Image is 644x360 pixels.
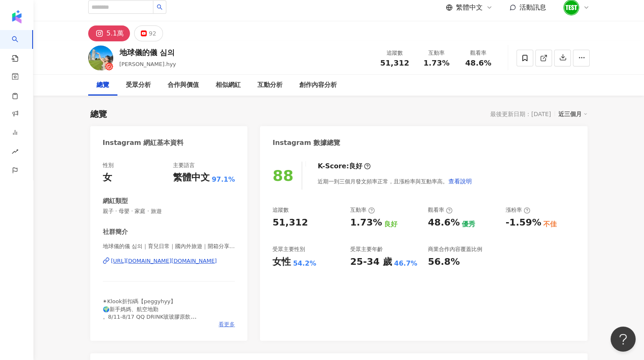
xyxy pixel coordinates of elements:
[216,80,241,90] div: 相似網紅
[103,243,235,250] span: 地球儀的儀 심의｜育兒日常｜國內外旅遊｜開箱分享 | [PERSON_NAME].hyy
[126,80,151,90] div: 受眾分析
[97,80,109,90] div: 總覽
[120,47,176,58] div: 地球儀的儀 심의
[423,59,449,67] span: 1.73%
[293,259,316,268] div: 54.2%
[103,197,128,205] div: 網紅類型
[318,173,472,190] div: 近期一到三個月發文頻率正常，且漲粉率與互動率高。
[519,3,546,11] span: 活動訊息
[272,167,293,184] div: 88
[394,259,417,268] div: 46.7%
[88,25,130,41] button: 5.1萬
[149,28,156,39] div: 92
[350,256,392,269] div: 25-34 歲
[120,61,176,67] span: [PERSON_NAME].hyy
[463,49,494,57] div: 觀看率
[103,257,235,265] a: [URL][DOMAIN_NAME][DOMAIN_NAME]
[272,246,305,253] div: 受眾主要性別
[349,162,362,171] div: 良好
[272,256,291,269] div: 女性
[456,3,483,12] span: 繁體中文
[12,30,28,63] a: search
[380,58,409,67] span: 51,312
[558,109,588,119] div: 近三個月
[103,208,235,215] span: 親子 · 母嬰 · 家庭 · 旅遊
[543,220,557,229] div: 不佳
[272,138,340,147] div: Instagram 數據總覽
[10,10,23,23] img: logo icon
[428,216,460,229] div: 48.6%
[421,49,453,57] div: 互動率
[103,171,112,184] div: 女
[318,162,371,171] div: K-Score :
[168,80,199,90] div: 合作與價值
[219,321,235,328] span: 看更多
[428,206,453,214] div: 觀看率
[111,257,217,265] div: [URL][DOMAIN_NAME][DOMAIN_NAME]
[428,256,460,269] div: 56.8%
[134,25,163,41] button: 92
[157,4,163,10] span: search
[12,143,18,162] span: rise
[490,111,551,117] div: 最後更新日期：[DATE]
[384,220,397,229] div: 良好
[350,206,375,214] div: 互動率
[272,216,308,229] div: 51,312
[379,49,411,57] div: 追蹤數
[107,28,124,39] div: 5.1萬
[462,220,475,229] div: 優秀
[103,138,184,147] div: Instagram 網紅基本資料
[103,162,114,169] div: 性別
[506,206,530,214] div: 漲粉率
[611,327,636,352] iframe: Help Scout Beacon - Open
[448,178,472,185] span: 查看說明
[506,216,541,229] div: -1.59%
[257,80,283,90] div: 互動分析
[448,173,472,190] button: 查看說明
[173,162,195,169] div: 主要語言
[103,228,128,236] div: 社群簡介
[212,175,235,184] span: 97.1%
[350,246,383,253] div: 受眾主要年齡
[90,108,107,120] div: 總覽
[465,59,491,67] span: 48.6%
[173,171,210,184] div: 繁體中文
[350,216,382,229] div: 1.73%
[272,206,289,214] div: 追蹤數
[88,46,113,71] img: KOL Avatar
[428,246,482,253] div: 商業合作內容覆蓋比例
[299,80,337,90] div: 創作內容分析
[103,298,234,342] span: ✴Klook折扣碼【peggyhyy】 🌍新手媽媽、航空地勤 。8/11-8/17 QQ DRINK玻玻膠原飲 。8/25-8/31 韓國 EVER-VITA 除氯蓮蓬頭香氛濾芯 📬合作邀約 <...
